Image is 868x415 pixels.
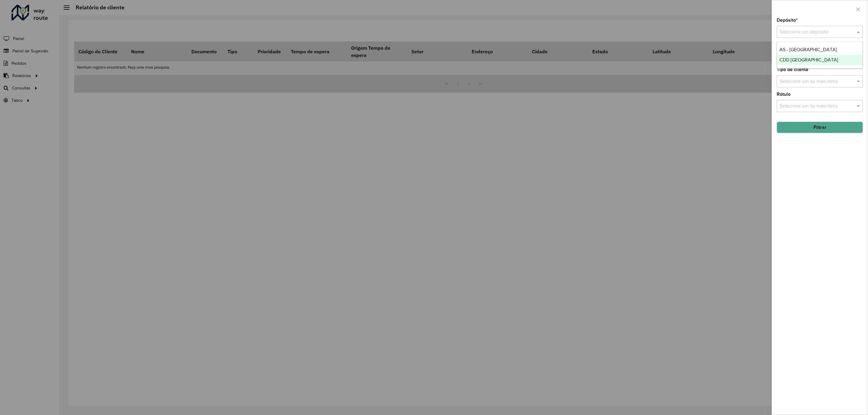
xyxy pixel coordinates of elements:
button: Filtrar [777,122,863,133]
ng-dropdown-panel: Options list [777,41,863,69]
label: Rótulo [777,91,791,98]
label: Depósito [777,17,798,24]
label: Tipo de cliente [777,66,808,73]
span: AS - [GEOGRAPHIC_DATA] [779,47,837,52]
span: CDD [GEOGRAPHIC_DATA] [779,57,838,62]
